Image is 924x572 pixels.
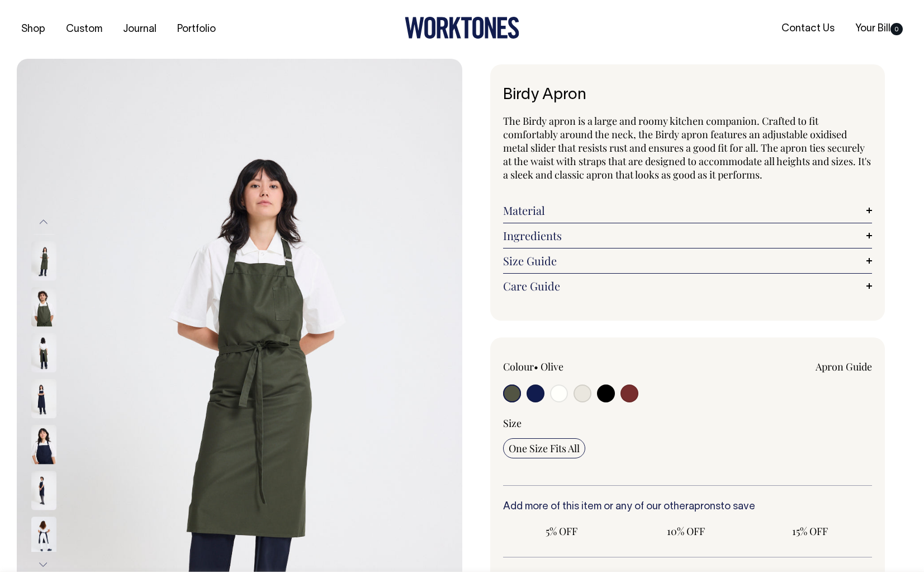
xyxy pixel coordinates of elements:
a: aprons [689,502,721,512]
a: Your Bill0 [851,20,907,38]
input: 10% OFF [627,521,745,541]
span: 15% OFF [757,524,863,538]
h6: Add more of this item or any of our other to save [503,501,873,513]
span: The Birdy apron is a large and roomy kitchen companion. Crafted to fit comfortably around the nec... [503,114,871,181]
img: dark-navy [31,471,56,510]
a: Material [503,204,873,217]
label: Olive [541,360,563,373]
a: Shop [17,20,50,39]
img: dark-navy [31,517,56,556]
input: One Size Fits All [503,438,585,458]
h1: Birdy Apron [503,87,873,104]
span: 0 [890,23,903,35]
span: • [534,360,538,373]
img: olive [31,288,56,327]
a: Contact Us [777,20,839,38]
a: Apron Guide [816,360,872,373]
a: Portfolio [173,20,220,39]
img: dark-navy [31,379,56,419]
input: 15% OFF [751,521,869,541]
a: Ingredients [503,229,873,242]
img: dark-navy [31,425,56,465]
img: olive [31,242,56,281]
span: 5% OFF [509,524,615,538]
span: 10% OFF [633,524,739,538]
a: Custom [61,20,107,39]
a: Size Guide [503,254,873,268]
img: Birdy Apron [31,196,56,235]
img: olive [31,334,56,373]
div: Colour [503,360,651,373]
input: 5% OFF [503,521,620,541]
div: Size [503,416,873,430]
span: One Size Fits All [509,442,580,455]
button: Previous [35,209,52,235]
a: Journal [119,20,161,39]
a: Care Guide [503,279,873,293]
